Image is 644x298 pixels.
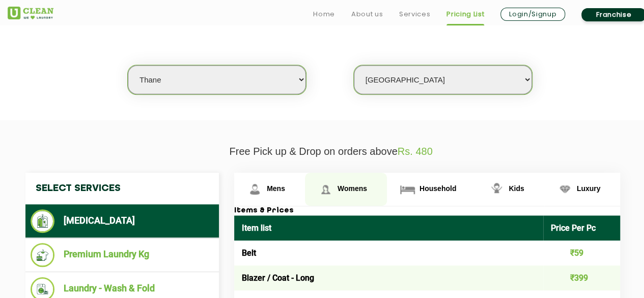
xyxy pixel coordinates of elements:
[31,209,54,233] img: Dry Cleaning
[31,209,214,233] li: [MEDICAL_DATA]
[543,240,621,265] td: ₹59
[419,184,456,193] span: Household
[246,180,264,198] img: Mens
[488,180,506,198] img: Kids
[8,7,53,19] img: UClean Laundry and Dry Cleaning
[234,265,543,290] td: Blazer / Coat - Long
[31,243,54,267] img: Premium Laundry Kg
[351,8,383,20] a: About us
[234,240,543,265] td: Belt
[267,184,285,193] span: Mens
[338,184,367,193] span: Womens
[317,180,334,198] img: Womens
[543,265,621,290] td: ₹399
[577,184,601,193] span: Luxury
[31,243,214,267] li: Premium Laundry Kg
[556,180,574,198] img: Luxury
[234,206,620,215] h3: Items & Prices
[398,146,433,157] span: Rs. 480
[446,8,484,20] a: Pricing List
[399,180,416,198] img: Household
[25,173,219,204] h4: Select Services
[399,8,430,20] a: Services
[500,8,565,21] a: Login/Signup
[313,8,335,20] a: Home
[234,215,543,240] th: Item list
[543,215,621,240] th: Price Per Pc
[509,184,524,193] span: Kids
